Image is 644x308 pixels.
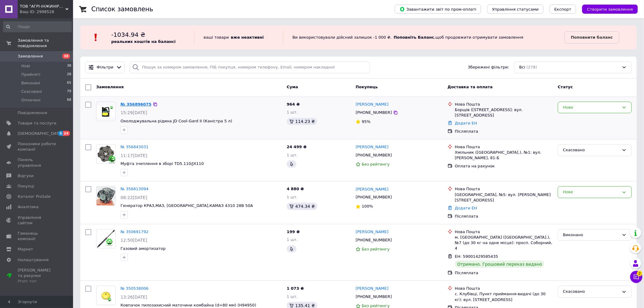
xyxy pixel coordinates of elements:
div: Післяплата [455,270,553,276]
span: [DEMOGRAPHIC_DATA] [18,131,63,136]
span: Управління сайтом [18,215,56,226]
span: Доставка та оплата [448,85,493,89]
span: Управління статусами [492,7,539,12]
b: реальних коштів на балансі [111,39,176,44]
div: Післяплата [455,129,553,134]
a: Додати ЕН [455,206,477,210]
img: Фото товару [96,187,115,205]
span: Товари та послуги [18,121,56,126]
span: 24 499 ₴ [287,145,306,149]
input: Пошук [3,21,72,32]
span: Виконані [21,80,40,86]
a: № 350538006 [121,286,149,291]
span: Панель управління [18,157,56,168]
span: 1 шт. [287,195,298,199]
a: [PERSON_NAME] [356,229,389,235]
button: Завантажити звіт по пром-оплаті [395,5,481,14]
a: № 356896075 [121,102,152,107]
div: м. [GEOGRAPHIC_DATA] ([GEOGRAPHIC_DATA].), №7 (до 30 кг на одне місце): просп. Соборний, 4 [455,235,553,251]
b: вже неактивні [231,35,264,40]
span: 38 [67,63,71,69]
span: Ковпачок пилозахисний маточини комбайна (d=80 мм) (H94950) [121,303,256,307]
a: Газовий амортизатор [121,246,166,251]
div: Виконано [563,232,619,238]
span: Гаманець компанії [18,231,56,242]
span: Покупці [18,184,34,189]
div: Нове [563,104,619,111]
span: Без рейтингу [362,162,390,166]
span: Без рейтингу [362,303,390,308]
div: Борщів ([STREET_ADDRESS]: вул. [STREET_ADDRESS] [455,107,553,118]
a: № 356843031 [121,145,149,149]
a: Фото товару [96,229,116,249]
a: Фото товару [96,102,116,121]
span: 199 ₴ [287,229,300,234]
div: Оплата на рахунок [455,163,553,169]
a: № 350691792 [121,229,149,234]
b: Поповнити баланс [571,35,613,40]
div: Скасовано [563,289,619,295]
div: [PHONE_NUMBER] [355,109,393,117]
span: 1 шт. [287,237,298,242]
span: Замовлення [96,85,124,89]
span: ТОВ "АГРІ-ІНЖИНІРИНГ" [20,4,65,9]
span: Замовлення та повідомлення [18,38,73,49]
span: Завантажити звіт по пром-оплаті [400,6,476,12]
div: Нова Пошта [455,229,553,235]
div: ваші товари [194,30,283,44]
h1: Список замовлень [91,5,153,13]
a: Додати ЕН [455,121,477,125]
span: Каталог ProSale [18,194,51,199]
span: Покупець [356,85,378,89]
span: Нові [21,63,30,69]
img: Фото товару [96,229,115,248]
img: Фото товару [96,288,115,303]
span: 100% [362,204,373,208]
div: 114.23 ₴ [287,118,317,125]
span: Фільтри [97,65,114,70]
span: Прийняті [21,72,40,77]
div: Скасовано [563,147,619,153]
a: Фото товару [96,286,116,305]
span: Створити замовлення [587,7,633,12]
div: Ви використовували дійсний залишок -1 000 ₴. , щоб продовжити отримувати замовлення [283,30,565,44]
span: 15:29[DATE] [121,110,147,115]
a: [PERSON_NAME] [356,187,389,192]
span: 65 [67,80,71,86]
span: Замовлення [18,54,43,59]
span: 12:50[DATE] [121,238,147,243]
span: Показники роботи компанії [18,141,56,152]
div: [PHONE_NUMBER] [355,293,393,301]
a: Муфта зчеплення в зборі TD5.110/JX110 [121,161,204,166]
div: Prom топ [18,278,56,284]
span: 68 [67,97,71,103]
span: 08:22[DATE] [121,195,147,200]
div: Нова Пошта [455,186,553,192]
img: :exclamation: [91,33,100,42]
a: Генератор КРАЗ,МАЗ, [GEOGRAPHIC_DATA],КАМАЗ 4310 28В 50А [121,203,253,208]
div: Післяплата [455,214,553,219]
span: 964 ₴ [287,102,300,107]
div: Нова Пошта [455,286,553,291]
button: Управління статусами [487,5,544,14]
div: [PHONE_NUMBER] [355,151,393,159]
span: Експорт [555,7,572,12]
span: Всі [519,65,525,70]
span: 1 073 ₴ [287,286,304,291]
div: с. Клубівці, Пункт приймання-видачі (до 30 кг): вул. [STREET_ADDRESS] [455,291,553,302]
div: Отримано. Грошовий переказ видано [455,261,545,268]
span: Охолоджувальна рідина JD Cool-Gard II (Каністра 5 л) [121,119,232,123]
div: [PHONE_NUMBER] [355,236,393,244]
input: Пошук за номером замовлення, ПІБ покупця, номером телефону, Email, номером накладної [130,61,370,73]
div: Хмільник ([GEOGRAPHIC_DATA].), №1: вул. [PERSON_NAME], 81-Б [455,150,553,161]
div: Нова Пошта [455,144,553,150]
a: [PERSON_NAME] [356,286,389,292]
a: Поповнити баланс [565,31,619,44]
span: Статус [558,85,573,89]
span: [PERSON_NAME] та рахунки [18,268,56,284]
b: Поповніть Баланс [394,35,434,40]
a: Фото товару [96,144,116,164]
span: 1 шт. [287,294,298,299]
